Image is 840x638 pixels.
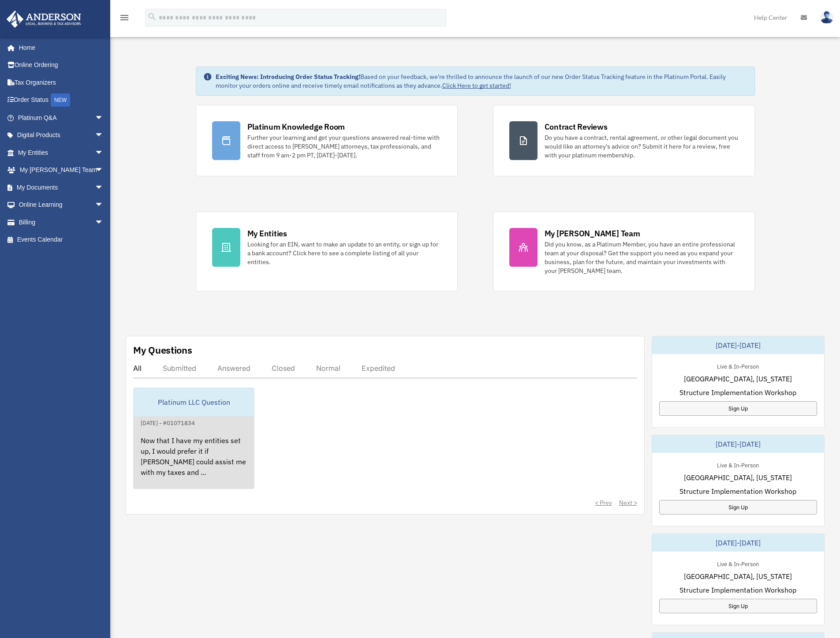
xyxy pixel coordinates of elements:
[679,387,796,398] span: Structure Implementation Workshop
[710,559,766,568] div: Live & In-Person
[684,373,792,384] span: [GEOGRAPHIC_DATA], [US_STATE]
[196,105,458,176] a: Platinum Knowledge Room Further your learning and get your questions answered real-time with dire...
[545,121,608,132] div: Contract Reviews
[545,240,739,275] div: Did you know, as a Platinum Member, you have an entire professional team at your disposal? Get th...
[133,343,192,357] div: My Questions
[710,460,766,469] div: Live & In-Person
[134,388,254,416] div: Platinum LLC Question
[6,109,117,127] a: Platinum Q&Aarrow_drop_down
[684,472,792,483] span: [GEOGRAPHIC_DATA], [US_STATE]
[95,196,112,214] span: arrow_drop_down
[95,144,112,162] span: arrow_drop_down
[362,364,395,373] div: Expedited
[659,599,817,613] a: Sign Up
[6,231,117,249] a: Events Calendar
[820,11,833,24] img: User Pic
[545,133,739,160] div: Do you have a contract, rental agreement, or other legal document you would like an attorney's ad...
[163,364,196,373] div: Submitted
[247,133,441,160] div: Further your learning and get your questions answered real-time with direct access to [PERSON_NAM...
[119,15,130,23] a: menu
[710,361,766,370] div: Live & In-Person
[95,213,112,231] span: arrow_drop_down
[272,364,295,373] div: Closed
[679,486,796,496] span: Structure Implementation Workshop
[6,56,117,74] a: Online Ordering
[95,179,112,197] span: arrow_drop_down
[6,213,117,231] a: Billingarrow_drop_down
[95,127,112,145] span: arrow_drop_down
[51,93,70,107] div: NEW
[217,364,250,373] div: Answered
[216,73,360,81] strong: Exciting News: Introducing Order Status Tracking!
[4,11,84,28] img: Anderson Advisors Platinum Portal
[196,212,458,291] a: My Entities Looking for an EIN, want to make an update to an entity, or sign up for a bank accoun...
[652,435,824,453] div: [DATE]-[DATE]
[6,39,112,56] a: Home
[6,127,117,144] a: Digital Productsarrow_drop_down
[679,585,796,595] span: Structure Implementation Workshop
[6,179,117,196] a: My Documentsarrow_drop_down
[247,228,287,239] div: My Entities
[134,428,254,497] div: Now that I have my entities set up, I would prefer it if [PERSON_NAME] could assist me with my ta...
[134,418,202,427] div: [DATE] - #01071834
[247,240,441,266] div: Looking for an EIN, want to make an update to an entity, or sign up for a bank account? Click her...
[493,105,755,176] a: Contract Reviews Do you have a contract, rental agreement, or other legal document you would like...
[133,364,142,373] div: All
[6,144,117,161] a: My Entitiesarrow_drop_down
[147,12,157,22] i: search
[316,364,340,373] div: Normal
[6,196,117,214] a: Online Learningarrow_drop_down
[442,82,511,90] a: Click Here to get started!
[119,12,130,23] i: menu
[659,401,817,416] a: Sign Up
[684,571,792,582] span: [GEOGRAPHIC_DATA], [US_STATE]
[95,161,112,179] span: arrow_drop_down
[652,534,824,552] div: [DATE]-[DATE]
[545,228,640,239] div: My [PERSON_NAME] Team
[6,91,117,109] a: Order StatusNEW
[95,109,112,127] span: arrow_drop_down
[6,74,117,91] a: Tax Organizers
[247,121,345,132] div: Platinum Knowledge Room
[493,212,755,291] a: My [PERSON_NAME] Team Did you know, as a Platinum Member, you have an entire professional team at...
[216,72,747,90] div: Based on your feedback, we're thrilled to announce the launch of our new Order Status Tracking fe...
[6,161,117,179] a: My [PERSON_NAME] Teamarrow_drop_down
[659,500,817,515] a: Sign Up
[652,336,824,354] div: [DATE]-[DATE]
[133,388,254,489] a: Platinum LLC Question[DATE] - #01071834Now that I have my entities set up, I would prefer it if [...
